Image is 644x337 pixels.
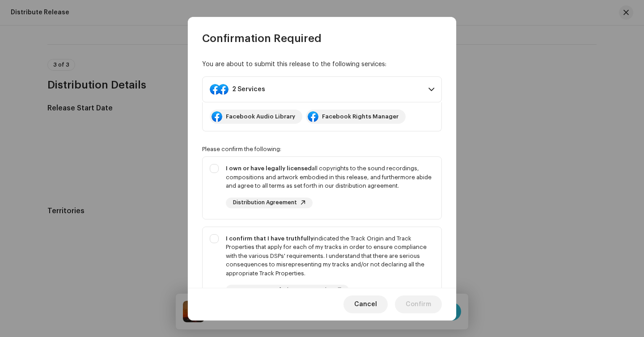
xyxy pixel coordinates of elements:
[395,295,442,313] button: Confirm
[226,165,312,171] strong: I own or have legally licensed
[322,113,398,120] div: Facebook Rights Manager
[233,200,297,206] span: Distribution Agreement
[202,156,442,219] p-togglebutton: I own or have legally licensedall copyrights to the sound recordings, compositions and artwork em...
[202,31,322,46] span: Confirmation Required
[226,113,295,120] div: Facebook Audio Library
[406,295,431,313] span: Confirm
[202,60,442,69] div: You are about to submit this release to the following services:
[202,76,442,102] p-accordion-header: 2 Services
[226,234,434,278] div: indicated the Track Origin and Track Properties that apply for each of my tracks in order to ensu...
[232,86,265,93] div: 2 Services
[226,235,314,241] strong: I confirm that I have truthfully
[202,146,442,153] div: Please confirm the following:
[233,287,333,293] span: Consequences of Misrepresentation
[226,164,434,190] div: all copyrights to the sound recordings, compositions and artwork embodied in this release, and fu...
[202,102,442,131] p-accordion-content: 2 Services
[354,295,377,313] span: Cancel
[202,226,442,307] p-togglebutton: I confirm that I have truthfullyindicated the Track Origin and Track Properties that apply for ea...
[343,295,388,313] button: Cancel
